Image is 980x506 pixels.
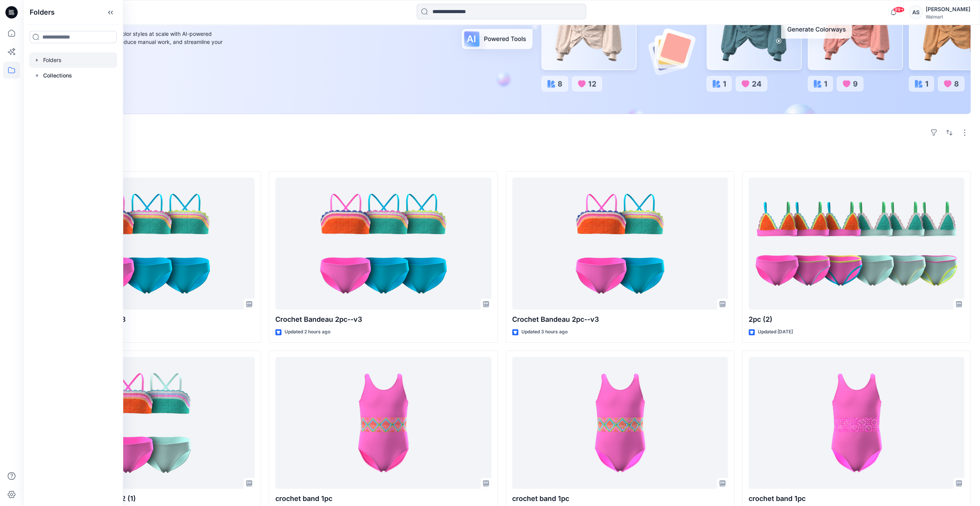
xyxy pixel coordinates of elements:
[39,493,255,504] p: Crochet Bandeau 2pc--v2 (1)
[749,493,964,504] p: crochet band 1pc
[749,178,964,310] a: 2pc (2)
[512,493,728,504] p: crochet band 1pc
[275,493,491,504] p: crochet band 1pc
[51,30,224,54] div: Explore ideas faster and recolor styles at scale with AI-powered tools that boost creativity, red...
[512,178,728,310] a: Crochet Bandeau 2pc--v3
[39,178,255,310] a: Crochet Bandeau 2pc--v3
[512,314,728,325] p: Crochet Bandeau 2pc--v3
[275,314,491,325] p: Crochet Bandeau 2pc--v3
[749,314,964,325] p: 2pc (2)
[32,154,971,163] h4: Styles
[512,357,728,489] a: crochet band 1pc
[285,328,330,336] p: Updated 2 hours ago
[275,357,491,489] a: crochet band 1pc
[43,71,72,80] p: Collections
[926,5,970,14] div: [PERSON_NAME]
[39,357,255,489] a: Crochet Bandeau 2pc--v2 (1)
[51,63,224,79] a: Discover more
[893,7,905,13] span: 99+
[909,5,923,19] div: AS
[926,14,970,20] div: Walmart
[39,314,255,325] p: Crochet Bandeau 2pc--v3
[758,328,793,336] p: Updated [DATE]
[521,328,568,336] p: Updated 3 hours ago
[275,178,491,310] a: Crochet Bandeau 2pc--v3
[749,357,964,489] a: crochet band 1pc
